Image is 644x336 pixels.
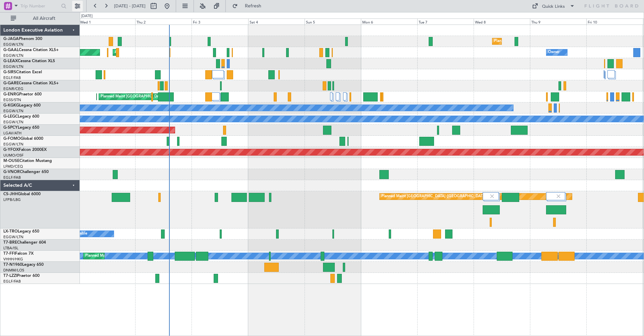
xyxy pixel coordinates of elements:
[114,3,146,9] span: [DATE] - [DATE]
[3,59,18,63] span: G-LEAX
[529,1,578,11] button: Quick Links
[3,148,19,152] span: G-YFOX
[3,120,23,125] a: EGGW/LTN
[3,115,39,119] a: G-LEGCLegacy 600
[3,279,21,284] a: EGLF/FAB
[135,18,192,25] div: Thu 2
[3,142,23,147] a: EGGW/LTN
[474,18,530,25] div: Wed 8
[305,18,361,25] div: Sun 5
[361,18,417,25] div: Mon 6
[3,81,19,85] span: G-GARE
[3,170,20,174] span: G-VNOR
[115,47,154,57] div: AOG Maint Dusseldorf
[3,148,47,152] a: G-YFOXFalcon 2000EX
[3,159,52,163] a: M-OUSECitation Mustang
[3,53,23,58] a: EGGW/LTN
[3,192,18,196] span: CS-JHH
[3,274,40,278] a: T7-LZZIPraetor 600
[3,252,34,256] a: T7-FFIFalcon 7X
[3,197,21,202] a: LFPB/LBG
[239,4,267,8] span: Refresh
[3,59,55,63] a: G-LEAXCessna Citation XLS
[3,153,23,158] a: UUMO/OSF
[3,192,41,196] a: CS-JHHGlobal 6000
[3,263,44,267] a: T7-N1960Legacy 650
[3,109,23,114] a: EGGW/LTN
[3,246,18,251] a: LTBA/ISL
[3,274,17,278] span: T7-LZZI
[3,252,15,256] span: T7-FFI
[530,18,586,25] div: Thu 9
[3,64,23,69] a: EGGW/LTN
[3,37,42,41] a: G-JAGAPhenom 300
[3,175,21,180] a: EGLF/FAB
[20,1,59,11] input: Trip Number
[17,16,71,21] span: All Aircraft
[586,18,643,25] div: Fri 10
[3,86,23,91] a: EGNR/CEG
[248,18,305,25] div: Sat 4
[494,36,600,46] div: Planned Maint [GEOGRAPHIC_DATA] ([GEOGRAPHIC_DATA])
[3,92,42,96] a: G-ENRGPraetor 600
[489,193,495,199] img: gray-close.svg
[3,131,21,136] a: LGAV/ATH
[3,75,21,80] a: EGLF/FAB
[3,103,19,108] span: G-KGKG
[3,170,49,174] a: G-VNORChallenger 650
[3,263,22,267] span: T7-N1960
[3,126,18,130] span: G-SPCY
[3,70,16,74] span: G-SIRS
[101,92,206,102] div: Planned Maint [GEOGRAPHIC_DATA] ([GEOGRAPHIC_DATA])
[542,3,565,10] div: Quick Links
[3,257,23,262] a: VHHH/HKG
[3,70,42,74] a: G-SIRSCitation Excel
[3,268,24,273] a: DNMM/LOS
[3,48,59,52] a: G-GAALCessna Citation XLS+
[3,115,18,119] span: G-LEGC
[192,18,248,25] div: Fri 3
[7,13,73,24] button: All Aircraft
[3,241,17,245] span: T7-BRE
[229,1,269,11] button: Refresh
[3,81,59,85] a: G-GARECessna Citation XLS+
[85,251,191,261] div: Planned Maint [GEOGRAPHIC_DATA] ([GEOGRAPHIC_DATA])
[3,137,43,141] a: G-FOMOGlobal 6000
[3,97,21,102] a: EGSS/STN
[3,229,18,234] span: LX-TRO
[417,18,474,25] div: Tue 7
[3,159,19,163] span: M-OUSE
[3,48,19,52] span: G-GAAL
[3,42,23,47] a: EGGW/LTN
[3,235,23,240] a: EGGW/LTN
[3,103,41,108] a: G-KGKGLegacy 600
[3,137,20,141] span: G-FOMO
[3,164,23,169] a: LFMD/CEQ
[3,37,19,41] span: G-JAGA
[79,18,135,25] div: Wed 1
[3,92,19,96] span: G-ENRG
[548,47,559,57] div: Owner
[381,192,487,202] div: Planned Maint [GEOGRAPHIC_DATA] ([GEOGRAPHIC_DATA])
[3,229,39,234] a: LX-TROLegacy 650
[555,193,561,199] img: gray-close.svg
[3,241,46,245] a: T7-BREChallenger 604
[3,126,39,130] a: G-SPCYLegacy 650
